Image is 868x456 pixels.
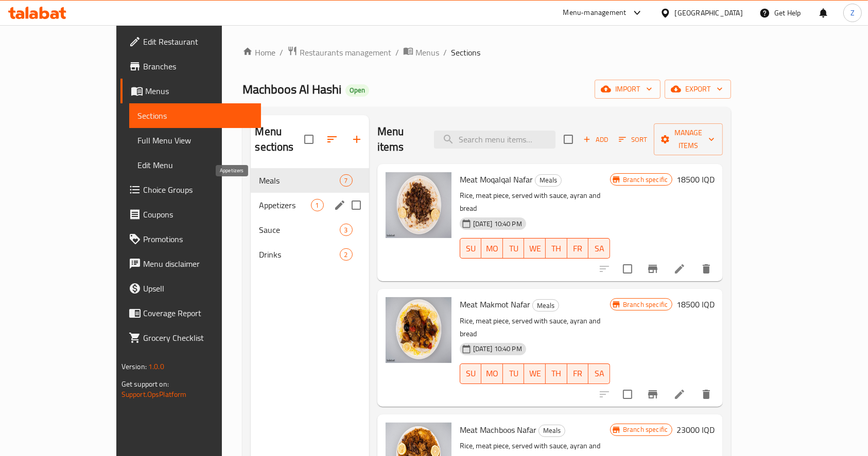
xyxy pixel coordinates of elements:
span: Sort sections [320,127,344,152]
button: import [595,80,661,99]
a: Edit Menu [129,153,262,177]
div: Appetizers1edit [251,193,369,217]
span: TH [550,366,563,381]
span: Coupons [143,208,253,221]
button: Manage items [654,123,723,155]
button: FR [567,363,589,384]
span: Grocery Checklist [143,332,253,344]
span: Version: [121,360,147,373]
span: Meat Makmot Nafar [460,297,530,312]
div: Sauce3 [251,217,369,242]
img: Meat Makmot Nafar [386,297,452,363]
span: Meals [535,174,561,186]
span: Add item [579,132,612,148]
span: 2 [340,250,352,260]
span: Sections [451,46,480,59]
span: Upsell [143,282,253,295]
button: delete [694,382,719,407]
span: Sections [137,110,253,122]
p: Rice, meat piece, served with sauce, ayran and bread [460,315,610,340]
span: TH [550,241,563,256]
span: Menu disclaimer [143,258,253,270]
span: MO [485,366,499,381]
span: 7 [340,176,352,186]
span: Meat Moqalqal Nafar [460,172,533,187]
span: [DATE] 10:40 PM [469,344,526,354]
span: [DATE] 10:40 PM [469,219,526,229]
div: items [340,224,353,236]
a: Coverage Report [120,301,262,325]
span: Promotions [143,233,253,245]
a: Edit Restaurant [120,29,262,54]
div: Meals7 [251,168,369,193]
span: Restaurants management [300,46,391,59]
span: Drinks [259,248,339,261]
a: Coupons [120,202,262,227]
span: Sort items [612,132,654,148]
span: SU [464,366,478,381]
button: Sort [616,132,650,148]
a: Menus [403,46,439,59]
a: Branches [120,54,262,79]
div: Meals [532,299,559,312]
div: items [311,199,324,211]
button: MO [481,238,503,259]
span: import [603,83,652,96]
a: Full Menu View [129,128,262,153]
span: Select section [558,129,579,150]
span: TU [507,366,520,381]
span: Machboos Al Hashi [242,78,341,101]
span: Sort [619,134,647,145]
button: SA [588,363,610,384]
span: WE [528,241,542,256]
span: FR [571,241,585,256]
span: 1.0.0 [148,360,164,373]
button: Add [579,132,612,148]
a: Restaurants management [287,46,391,59]
li: / [395,46,399,59]
span: Select to update [617,258,638,280]
input: search [434,131,555,149]
div: Meals [539,425,565,437]
a: Promotions [120,227,262,251]
a: Edit menu item [673,388,686,400]
span: Meals [259,174,339,187]
span: SA [593,241,606,256]
span: Branch specific [619,425,672,434]
span: Menus [145,85,253,97]
button: Branch-specific-item [640,382,665,407]
span: Choice Groups [143,184,253,196]
li: / [443,46,447,59]
button: TH [546,238,567,259]
span: Add [582,134,610,145]
span: Manage items [662,126,715,152]
button: SA [588,238,610,259]
span: Branch specific [619,175,672,185]
div: items [340,248,353,261]
button: export [665,80,731,99]
span: SU [464,241,478,256]
span: Meat Machboos Nafar [460,422,536,437]
h6: 23000 IQD [676,423,715,437]
div: Meals [535,174,562,187]
button: edit [332,197,348,213]
span: FR [571,366,585,381]
span: Get support on: [121,377,169,391]
a: Edit menu item [673,263,686,275]
button: Add section [344,127,369,152]
button: TU [503,363,525,384]
nav: Menu sections [251,164,369,271]
a: Upsell [120,276,262,301]
button: SU [460,238,482,259]
div: Menu-management [563,7,627,19]
span: 1 [311,200,323,210]
h6: 18500 IQD [676,297,715,312]
span: Open [345,86,369,95]
a: Menus [120,79,262,103]
button: FR [567,238,589,259]
span: Full Menu View [137,134,253,147]
button: WE [524,363,546,384]
button: Branch-specific-item [640,257,665,281]
h2: Menu sections [255,124,304,155]
span: 3 [340,225,352,235]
